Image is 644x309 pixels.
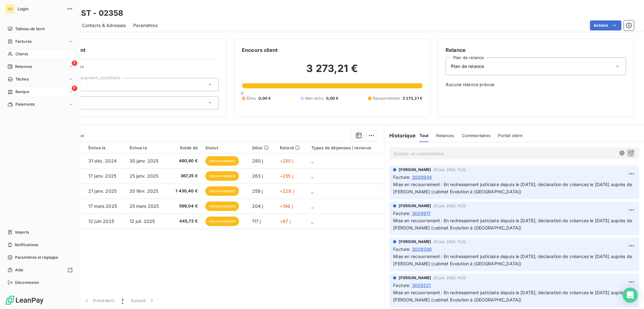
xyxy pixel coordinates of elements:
[15,64,32,69] span: Relances
[252,218,261,224] span: 117 j
[88,158,117,163] span: 31 déc. 2024
[498,133,522,138] span: Portail client
[88,203,117,209] span: 17 mars 2025
[15,89,29,95] span: Banque
[393,290,633,302] span: Mise en recouvrement : En redressement judiciaire depuis le [DATE]; déclaration de créances le [D...
[252,158,263,163] span: 280 j
[15,229,29,235] span: Imports
[384,132,416,139] h6: Historique
[18,6,63,11] span: Login
[88,173,116,179] span: 17 janv. 2025
[412,174,432,180] span: 3030934
[451,63,484,69] span: Plan de relance
[15,242,38,248] span: Notifications
[15,255,58,260] span: Paramètres et réglages
[242,62,422,81] h2: 3 273,21 €
[412,246,432,252] span: 3029290
[171,218,197,224] span: 445,72 €
[80,294,118,307] button: Précédent
[434,204,466,208] span: 25 juil. 2025, 11:22
[280,188,294,194] span: +229 j
[399,239,431,245] span: [PERSON_NAME]
[171,158,197,164] span: 460,80 €
[252,145,272,150] div: Délai
[205,217,239,226] span: recouvrement
[5,265,75,275] a: Aide
[393,210,410,217] span: Facture :
[247,96,256,101] span: Échu
[393,246,410,252] span: Facture :
[15,267,24,273] span: Aide
[373,96,400,101] span: Recouvrement
[280,158,293,163] span: +250 j
[15,280,39,285] span: Déconnexion
[72,60,77,66] span: 7
[436,133,454,138] span: Relances
[171,173,197,179] span: 367,25 €
[280,203,293,209] span: +196 j
[205,186,239,196] span: recouvrement
[82,22,126,29] span: Contacts & Adresses
[399,275,431,281] span: [PERSON_NAME]
[171,188,197,194] span: 1 430,40 €
[118,294,127,307] button: 1
[393,218,633,230] span: Mise en recouvrement : En redressement judiciaire depuis le [DATE]; déclaration de créances le [D...
[51,64,219,73] span: Propriétés Client
[130,158,159,163] span: 30 janv. 2025
[258,96,271,101] span: 0,00 €
[434,240,466,244] span: 25 juil. 2025, 11:22
[280,173,293,179] span: +255 j
[590,20,621,30] button: Actions
[130,173,158,179] span: 25 janv. 2025
[242,46,278,54] h6: Encours client
[280,218,291,224] span: +87 j
[130,188,158,194] span: 20 févr. 2025
[446,46,626,54] h6: Relance
[393,282,410,289] span: Facture :
[393,182,633,194] span: Mise en recouvrement : En redressement judiciaire depuis le [DATE]; déclaration de créances le [D...
[252,203,263,209] span: 204 j
[205,156,239,166] span: recouvrement
[241,91,243,96] span: 0
[252,173,263,179] span: 263 j
[399,203,431,209] span: [PERSON_NAME]
[412,210,431,217] span: 3029917
[280,145,304,150] div: Retard
[205,201,239,211] span: recouvrement
[311,218,313,224] span: _
[446,81,626,88] span: Aucune relance prévue
[434,276,466,280] span: 25 juil. 2025, 11:22
[133,22,158,29] span: Paramètres
[171,145,197,150] div: Solde dû
[311,203,313,209] span: _
[412,282,431,289] span: 3029221
[15,26,44,32] span: Tableau de bord
[623,288,638,303] div: Open Intercom Messenger
[72,86,77,91] span: 7
[171,203,197,209] span: 569,04 €
[393,254,633,266] span: Mise en recouvrement : En redressement judiciaire depuis le [DATE]; déclaration de créances le [D...
[130,145,164,150] div: Échue le
[434,168,466,172] span: 25 juil. 2025, 11:22
[205,145,245,150] div: Statut
[5,4,15,14] div: LO
[88,218,114,224] span: 12 juin 2025
[205,171,239,181] span: recouvrement
[15,39,31,44] span: Factures
[402,96,423,101] span: 3 273,21 €
[127,294,159,307] button: Suivant
[130,218,155,224] span: 12 juil. 2025
[305,96,324,101] span: Non-échu
[15,76,29,82] span: Tâches
[419,133,429,138] span: Tout
[88,188,117,194] span: 21 janv. 2025
[15,102,35,107] span: Paiements
[393,174,410,180] span: Facture :
[311,158,313,163] span: _
[88,145,122,150] div: Émise le
[15,51,28,57] span: Clients
[130,203,159,209] span: 25 mars 2025
[5,295,44,305] img: Logo LeanPay
[55,8,123,19] h3: EXOTEST - 02358
[326,96,339,101] span: 0,00 €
